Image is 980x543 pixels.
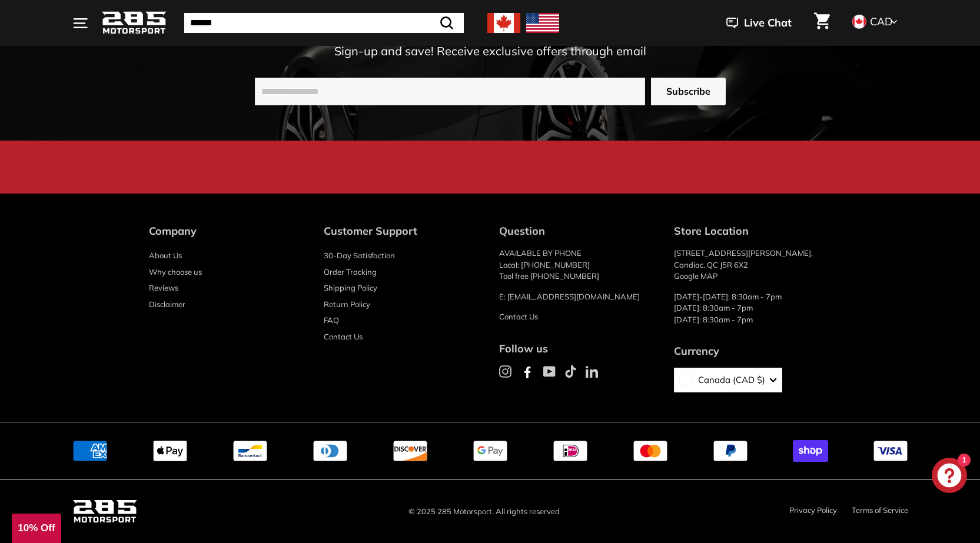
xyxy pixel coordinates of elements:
a: Disclaimer [149,297,185,313]
div: Store Location [674,223,832,239]
a: Order Tracking [324,264,377,281]
span: Subscribe [666,85,710,98]
div: Customer Support [324,223,481,239]
a: Reviews [149,280,178,297]
div: Follow us [499,341,657,357]
div: Company [149,223,307,239]
inbox-online-store-chat: Shopify online store chat [928,458,971,496]
span: CAD [870,15,892,28]
img: paypal [713,440,748,462]
a: 30-Day Satisfaction [324,248,395,264]
span: Canada (CAD $) [692,374,765,387]
a: Shipping Policy [324,280,377,297]
img: master [633,440,668,462]
a: Contact Us [324,329,363,345]
button: Live Chat [711,8,807,38]
a: Why choose us [149,264,202,281]
input: Search [184,13,464,33]
button: Canada (CAD $) [674,368,782,392]
a: Terms of Service [852,505,908,515]
p: [STREET_ADDRESS][PERSON_NAME], Candiac, QC J5R 6X2 [674,248,832,282]
p: Sign-up and save! Receive exclusive offers through email [255,42,726,60]
button: Subscribe [651,78,726,105]
a: Google MAP [674,271,717,281]
img: shopify_pay [793,440,828,462]
p: [DATE]-[DATE]: 8:30am - 7pm [DATE]: 8:30am - 7pm [DATE]: 8:30am - 7pm [674,291,832,326]
img: Logo_285_Motorsport_areodynamics_components [102,9,167,37]
a: Contact Us [499,312,538,321]
div: Currency [674,343,782,359]
a: FAQ [324,312,339,329]
img: american_express [72,440,108,462]
a: Privacy Policy [789,505,837,515]
p: AVAILABLE BY PHONE Local: [PHONE_NUMBER] Tool free [PHONE_NUMBER] [499,248,657,282]
div: 10% Off [12,514,61,543]
img: apple_pay [152,440,188,462]
span: 10% Off [18,522,55,534]
img: bancontact [232,440,268,462]
img: 285 Motorsport [72,498,137,525]
img: discover [393,440,428,462]
a: Cart [807,3,837,43]
img: google_pay [473,440,508,462]
img: ideal [553,440,588,462]
a: Return Policy [324,297,370,313]
div: Question [499,223,657,239]
a: About Us [149,248,182,264]
img: visa [873,440,908,462]
span: Live Chat [744,15,792,31]
img: diners_club [313,440,348,462]
span: © 2025 285 Motorsport. All rights reserved [408,505,572,519]
p: E: [EMAIL_ADDRESS][DOMAIN_NAME] [499,291,657,303]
